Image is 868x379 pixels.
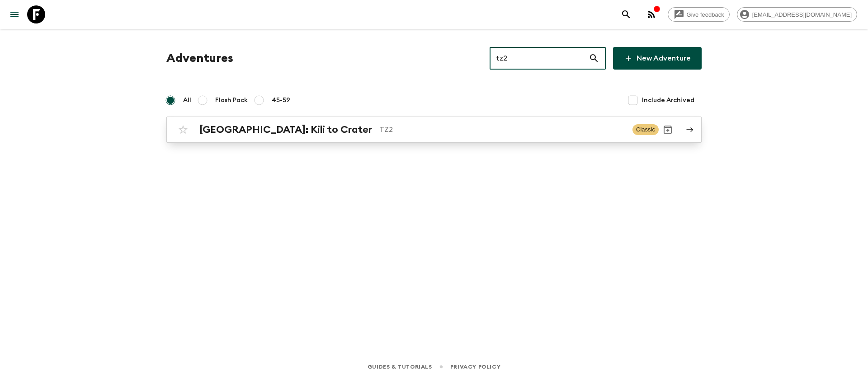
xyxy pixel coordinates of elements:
a: New Adventure [613,47,702,70]
div: [EMAIL_ADDRESS][DOMAIN_NAME] [737,7,857,22]
button: search adventures [617,5,635,23]
span: Flash Pack [215,96,248,105]
span: All [183,96,191,105]
button: menu [5,5,24,23]
h2: [GEOGRAPHIC_DATA]: Kili to Crater [199,124,372,136]
a: [GEOGRAPHIC_DATA]: Kili to CraterTZ2ClassicArchive [166,117,702,143]
a: Privacy Policy [450,362,500,372]
button: Archive [659,121,677,139]
span: Give feedback [682,11,729,18]
a: Guides & Tutorials [368,362,432,372]
input: e.g. AR1, Argentina [490,46,589,71]
a: Give feedback [668,7,730,22]
span: Include Archived [642,96,694,105]
p: TZ2 [379,124,625,135]
span: Classic [632,124,659,135]
span: [EMAIL_ADDRESS][DOMAIN_NAME] [747,11,857,18]
h1: Adventures [166,49,233,67]
span: 45-59 [272,96,290,105]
